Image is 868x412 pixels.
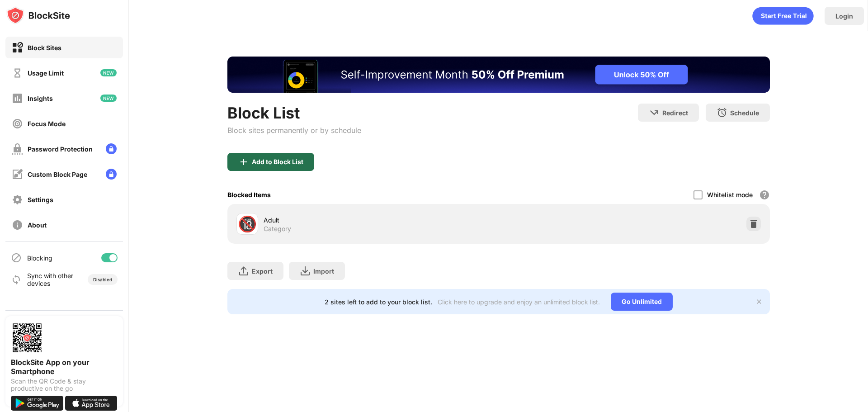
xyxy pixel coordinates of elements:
div: Custom Block Page [28,170,87,178]
div: Password Protection [28,145,93,153]
img: new-icon.svg [100,95,117,102]
div: Export [252,267,273,275]
img: lock-menu.svg [106,169,117,180]
iframe: Banner [227,57,770,93]
img: new-icon.svg [100,69,117,76]
div: Block sites permanently or by schedule [227,126,361,135]
div: Login [835,12,853,20]
div: animation [752,7,814,25]
div: Category [264,225,291,233]
div: Adult [264,215,499,225]
img: customize-block-page-off.svg [12,169,23,180]
div: Focus Mode [28,120,66,128]
div: Blocked Items [227,191,271,199]
div: Sync with other devices [27,272,74,287]
div: Settings [28,196,53,204]
img: logo-blocksite.svg [6,6,70,24]
div: Click here to upgrade and enjoy an unlimited block list. [438,298,600,306]
img: get-it-on-google-play.svg [11,396,63,411]
div: Go Unlimited [611,293,673,311]
img: download-on-the-app-store.svg [65,396,118,411]
div: Block Sites [28,44,61,52]
div: Usage Limit [28,69,64,77]
img: blocking-icon.svg [11,252,22,263]
div: Schedule [730,109,759,117]
img: insights-off.svg [12,93,23,104]
img: about-off.svg [12,219,23,231]
img: time-usage-off.svg [12,67,23,79]
div: Import [313,267,334,275]
div: Disabled [93,277,112,282]
img: block-on.svg [12,42,23,53]
div: About [28,221,47,229]
img: settings-off.svg [12,194,23,205]
img: x-button.svg [755,298,763,305]
div: Redirect [662,109,688,117]
div: Block List [227,104,361,122]
img: lock-menu.svg [106,143,117,154]
div: Insights [28,95,53,102]
img: sync-icon.svg [11,274,22,285]
img: password-protection-off.svg [12,143,23,155]
img: options-page-qr-code.png [11,322,43,354]
div: Blocking [27,254,52,262]
div: 🔞 [238,215,257,233]
img: focus-off.svg [12,118,23,129]
div: Whitelist mode [707,191,753,199]
div: 2 sites left to add to your block list. [325,298,432,306]
div: Scan the QR Code & stay productive on the go [11,378,118,392]
div: Add to Block List [252,158,303,166]
div: BlockSite App on your Smartphone [11,358,118,376]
